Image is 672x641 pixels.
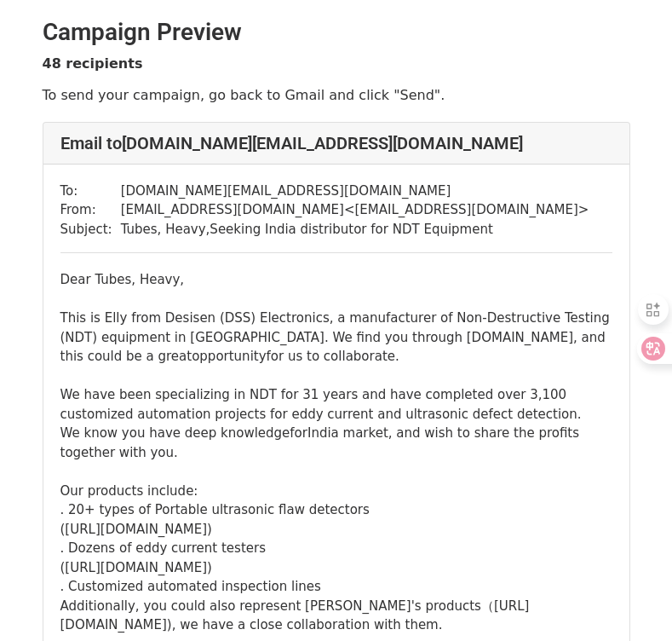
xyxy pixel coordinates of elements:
span: opportunity [192,349,266,364]
td: Tubes, Heavy,Seeking India distributor for NDT Equipment [121,220,589,240]
td: To: [60,182,121,201]
h2: Campaign Preview [43,18,630,47]
h4: Email to [DOMAIN_NAME][EMAIL_ADDRESS][DOMAIN_NAME] [60,133,612,153]
div: Additionally, you could also represent [PERSON_NAME]'s products（[URL][DOMAIN_NAME]), we have a cl... [60,597,612,635]
td: [DOMAIN_NAME][EMAIL_ADDRESS][DOMAIN_NAME] [121,182,589,201]
strong: 48 recipients [43,55,143,72]
p: To send your campaign, go back to Gmail and click "Send". [43,86,630,104]
td: [EMAIL_ADDRESS][DOMAIN_NAME] < [EMAIL_ADDRESS][DOMAIN_NAME] > [121,200,589,220]
div: We have been specializing in NDT for 31 years and have completed over 3,100 customized automation... [60,385,612,597]
td: From: [60,200,121,220]
td: Subject: [60,220,121,240]
span: for [290,425,307,441]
